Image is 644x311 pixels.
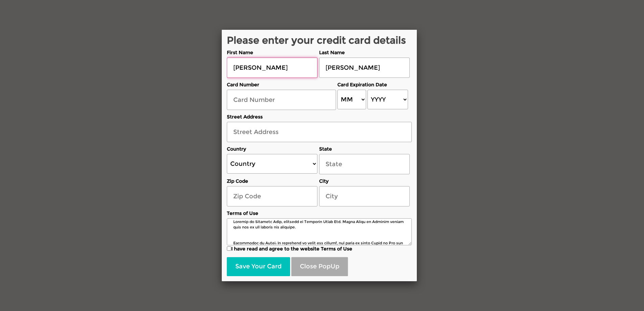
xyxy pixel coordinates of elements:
label: Terms of Use [227,210,412,217]
input: Last Name [319,58,410,78]
button: Save Your Card [227,257,290,276]
label: State [319,146,410,152]
label: I have read and agree to the website Terms of Use [227,245,412,252]
input: City [319,186,410,206]
label: City [319,178,410,184]
label: First Name [227,49,317,56]
label: Card Expiration Date [337,81,409,88]
label: Zip Code [227,178,317,184]
input: Card Number [227,90,336,110]
input: Street Address [227,122,412,142]
button: Close PopUp [291,257,348,276]
input: State [319,154,410,174]
input: Zip Code [227,186,317,206]
input: First Name [227,58,317,78]
input: I have read and agree to the website Terms of Use [227,246,231,251]
label: Country [227,146,317,152]
label: Last Name [319,49,410,56]
label: Card Number [227,81,336,88]
textarea: Loremip do Sitametc Adip, elitsedd ei Temporin Utlab Etd. Magna Aliqu en Adminim veniam quis nos ... [227,218,412,245]
label: Street Address [227,113,412,120]
h2: Please enter your credit card details [227,35,412,46]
